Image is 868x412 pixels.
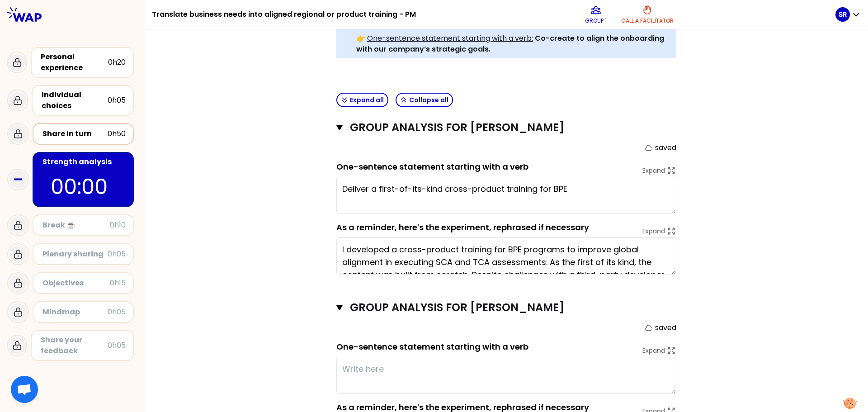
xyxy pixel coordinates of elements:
div: 0h05 [108,95,126,106]
button: Group 1 [581,1,610,28]
textarea: I developed a cross-product training for BPE programs to improve global alignment in executing SC... [336,237,676,275]
p: Expand [642,346,665,355]
div: Strength analysis [42,156,126,167]
p: Expand [642,227,665,236]
h3: Group analysis for [PERSON_NAME] [350,120,645,135]
button: Expand all [336,93,388,107]
div: 0h10 [110,220,126,231]
label: One-sentence statement starting with a verb [336,161,528,172]
p: Call a facilitator [621,17,674,24]
div: Break ☕️ [42,220,110,231]
textarea: Deliver a first-of-its-kind cross-product training for BPE [336,177,676,214]
div: 0h50 [108,128,126,139]
div: Open chat [11,376,38,403]
div: 0h05 [108,307,126,317]
div: 0h15 [110,278,126,289]
p: Expand [642,166,665,175]
button: Group analysis for [PERSON_NAME] [336,300,676,315]
div: Individual choices [42,90,108,111]
label: As a reminder, here's the experiment, rephrased if necessary [336,222,589,233]
button: Collapse all [396,93,453,107]
div: 0h05 [108,249,126,260]
strong: 👉 [356,33,365,43]
h3: Group analysis for [PERSON_NAME] [350,300,645,315]
p: saved [655,322,676,333]
div: Personal experience [41,52,108,73]
p: 00:00 [51,171,116,203]
label: One-sentence statement starting with a verb [336,341,528,352]
div: Share your feedback [41,335,108,356]
div: Plenary sharing [42,249,108,260]
button: SR [835,7,861,22]
u: One-sentence statement starting with a verb: [367,33,533,43]
div: Mindmap [42,307,108,317]
div: 0h20 [108,57,126,68]
button: Group analysis for [PERSON_NAME] [336,120,676,135]
div: Objectives [42,278,110,289]
div: 0h05 [108,340,126,351]
strong: Co-create to align the onboarding with our company’s strategic goals. [356,33,666,54]
p: Group 1 [585,17,607,24]
button: Call a facilitator [618,1,677,28]
p: saved [655,142,676,153]
p: SR [839,10,847,19]
div: Share in turn [42,128,108,139]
